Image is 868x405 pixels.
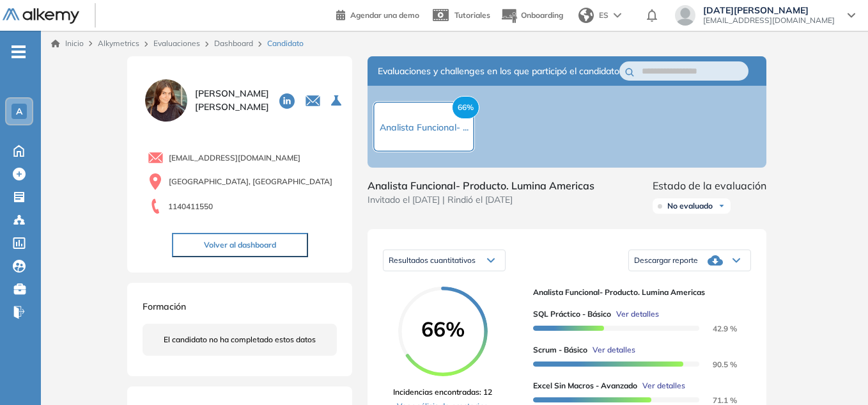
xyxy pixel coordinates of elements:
img: Ícono de flecha [718,202,725,210]
button: Ver detalles [637,380,685,392]
span: [EMAIL_ADDRESS][DOMAIN_NAME] [169,152,300,164]
a: Evaluaciones [153,38,200,48]
span: 90.5 % [697,360,737,369]
span: Excel sin Macros - Avanzado [533,380,637,392]
span: El candidato no ha completado estos datos [164,334,316,345]
img: Logo [3,8,79,24]
a: Inicio [51,38,84,49]
span: Descargar reporte [634,255,698,266]
span: Candidato [267,38,304,49]
button: Ver detalles [587,344,635,356]
span: SQL Práctico - Básico [533,308,611,320]
span: 1140411550 [168,201,213,212]
span: Analista Funcional- ... [380,122,469,133]
img: PROFILE_MENU_LOGO_USER [143,77,190,124]
span: Alkymetrics [98,38,139,48]
span: 71.1 % [697,395,737,405]
span: [EMAIL_ADDRESS][DOMAIN_NAME] [703,15,835,26]
span: Estado de la evaluación [653,178,766,193]
i: - [12,51,26,53]
span: [GEOGRAPHIC_DATA], [GEOGRAPHIC_DATA] [169,176,332,187]
button: Onboarding [500,2,563,29]
span: 42.9 % [697,324,737,333]
a: Dashboard [214,38,253,48]
button: Ver detalles [611,308,659,320]
span: Ver detalles [642,380,685,392]
span: ES [599,10,608,21]
span: No evaluado [667,201,713,211]
span: Ver detalles [616,308,659,320]
span: Invitado el [DATE] | Rindió el [DATE] [368,193,594,207]
img: world [578,8,594,23]
a: Agendar una demo [336,6,419,22]
span: Analista Funcional- Producto. Lumina Americas [533,287,741,298]
span: [PERSON_NAME] [PERSON_NAME] [195,87,269,114]
span: Scrum - Básico [533,344,587,356]
span: 66% [398,319,488,339]
span: Analista Funcional- Producto. Lumina Americas [368,178,594,193]
span: Formación [143,301,186,312]
button: Volver al dashboard [172,233,308,257]
span: Incidencias encontradas: 12 [393,386,492,398]
span: Agendar una demo [350,10,419,20]
span: Tutoriales [454,10,490,20]
span: [DATE][PERSON_NAME] [703,5,835,15]
span: 66% [452,96,479,119]
span: Onboarding [521,10,563,20]
img: arrow [614,13,621,18]
span: Evaluaciones y challenges en los que participó el candidato [378,65,619,78]
span: Resultados cuantitativos [389,255,476,265]
span: A [16,106,22,116]
span: Ver detalles [593,344,635,356]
